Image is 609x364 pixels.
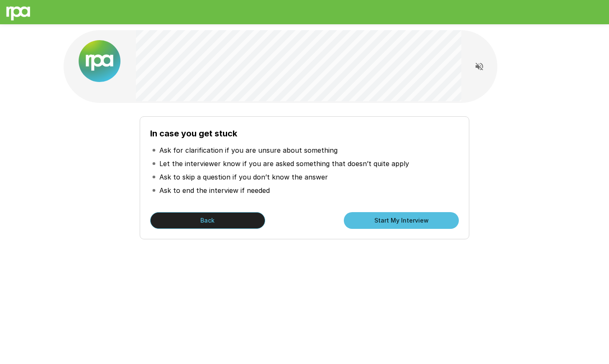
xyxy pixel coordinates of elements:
[344,212,459,229] button: Start My Interview
[150,128,237,138] b: In case you get stuck
[159,159,409,169] p: Let the interviewer know if you are asked something that doesn’t quite apply
[159,145,338,155] p: Ask for clarification if you are unsure about something
[150,212,265,229] button: Back
[471,58,488,75] button: Read questions aloud
[159,172,328,182] p: Ask to skip a question if you don’t know the answer
[159,185,270,195] p: Ask to end the interview if needed
[79,40,120,82] img: new%2520logo%2520(1).png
